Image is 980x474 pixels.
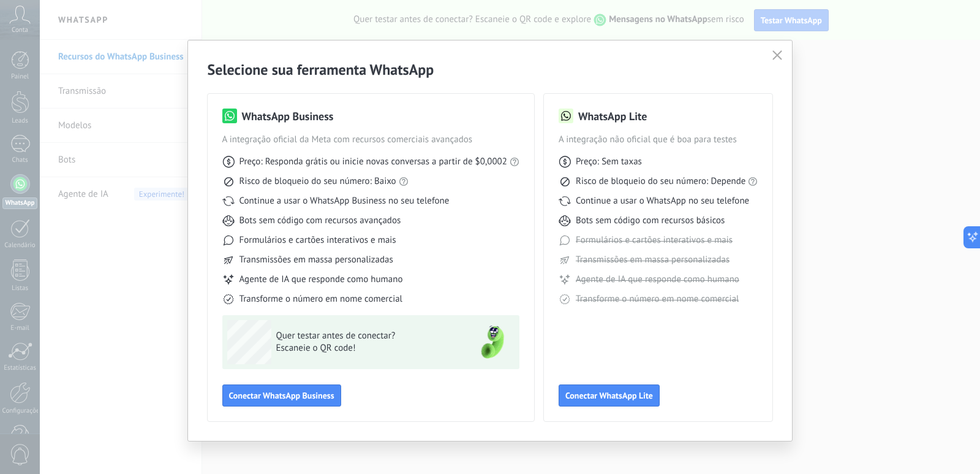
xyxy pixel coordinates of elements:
[276,330,455,342] span: Quer testar antes de conectar?
[576,273,739,286] span: Agente de IA que responde como humano
[559,134,758,146] span: A integração não oficial que é boa para testes
[470,320,514,364] img: green-phone.png
[576,156,642,168] span: Preço: Sem taxas
[576,195,749,207] span: Continue a usar o WhatsApp no seu telefone
[559,384,660,407] button: Conectar WhatsApp Lite
[242,109,334,124] h3: WhatsApp Business
[239,273,403,286] span: Agente de IA que responde como humano
[222,134,519,146] span: A integração oficial da Meta com recursos comerciais avançados
[565,391,653,400] span: Conectar WhatsApp Lite
[239,234,396,247] span: Formulários e cartões interativos e mais
[239,293,402,305] span: Transforme o número em nome comercial
[576,175,746,188] span: Risco de bloqueio do seu número: Depende
[576,234,733,247] span: Formulários e cartões interativos e mais
[239,195,450,207] span: Continue a usar o WhatsApp Business no seu telefone
[208,60,773,79] h2: Selecione sua ferramenta WhatsApp
[276,342,455,354] span: Escaneie o QR code!
[576,254,729,266] span: Transmissões em massa personalizadas
[576,293,739,305] span: Transforme o número em nome comercial
[239,215,401,227] span: Bots sem código com recursos avançados
[578,109,647,124] h3: WhatsApp Lite
[239,175,396,188] span: Risco de bloqueio do seu número: Baixo
[576,215,725,227] span: Bots sem código com recursos básicos
[229,391,334,400] span: Conectar WhatsApp Business
[239,156,507,168] span: Preço: Responda grátis ou inicie novas conversas a partir de $0,0002
[222,384,341,407] button: Conectar WhatsApp Business
[239,254,393,266] span: Transmissões em massa personalizadas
